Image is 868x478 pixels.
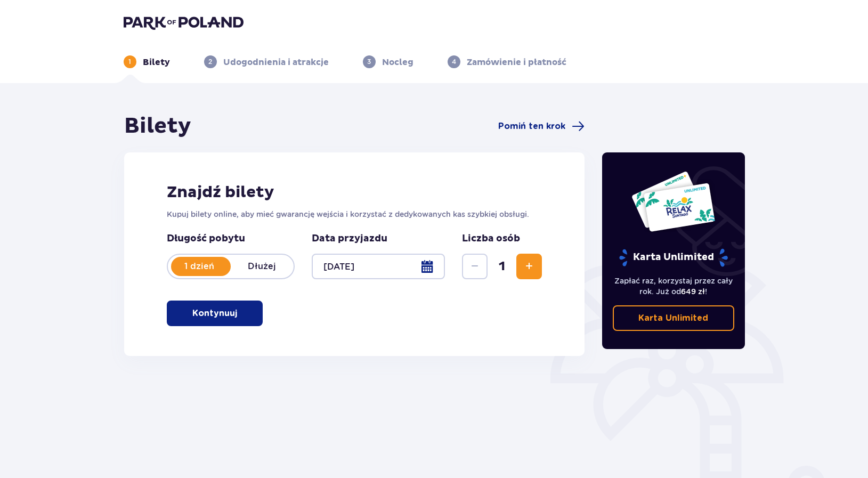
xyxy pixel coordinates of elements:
p: 3 [367,57,371,67]
div: 3Nocleg [363,55,413,68]
button: Zmniejsz [462,254,488,279]
a: Pomiń ten krok [498,120,585,133]
p: Kontynuuj [192,307,237,319]
span: 1 [490,258,514,274]
p: Kupuj bilety online, aby mieć gwarancję wejścia i korzystać z dedykowanych kas szybkiej obsługi. [167,209,542,220]
p: Nocleg [382,56,413,68]
p: Zamówienie i płatność [467,56,566,68]
p: Zapłać raz, korzystaj przez cały rok. Już od ! [613,276,734,297]
p: 2 [208,57,212,67]
p: Bilety [143,56,170,68]
h1: Bilety [124,113,191,140]
img: Dwie karty całoroczne do Suntago z napisem 'UNLIMITED RELAX', na białym tle z tropikalnymi liśćmi... [631,171,716,232]
p: Liczba osób [462,232,520,245]
p: Długość pobytu [167,232,295,245]
button: Zwiększ [516,254,542,279]
a: Karta Unlimited [613,305,734,331]
span: Pomiń ten krok [498,120,565,132]
p: Karta Unlimited [638,312,708,324]
p: Data przyjazdu [312,232,387,245]
div: 4Zamówienie i płatność [448,55,566,68]
span: 649 zł [681,287,705,296]
div: 1Bilety [124,55,170,68]
p: Udogodnienia i atrakcje [223,56,329,68]
p: 4 [452,57,456,67]
p: 1 [128,57,131,67]
div: 2Udogodnienia i atrakcje [204,55,329,68]
img: Park of Poland logo [124,15,244,30]
button: Kontynuuj [167,301,263,326]
p: Karta Unlimited [618,248,729,267]
p: 1 dzień [168,261,231,272]
p: Dłużej [231,261,294,272]
h2: Znajdź bilety [167,182,542,202]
